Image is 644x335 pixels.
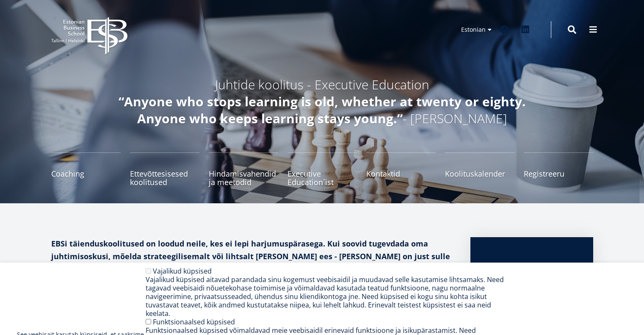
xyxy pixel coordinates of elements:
[130,169,199,186] span: Ettevõttesisesed koolitused
[51,152,121,186] a: Coaching
[51,169,121,178] span: Coaching
[209,152,278,186] a: Hindamisvahendid ja meetodid
[51,238,450,274] strong: EBSi täienduskoolitused on loodud neile, kes ei lepi harjumuspärasega. Kui soovid tugevdada oma j...
[366,169,436,178] span: Kontaktid
[98,76,547,93] h5: Juhtide koolitus - Executive Education
[153,317,235,327] label: Funktsionaalsed küpsised
[130,152,199,186] a: Ettevõttesisesed koolitused
[496,21,513,38] a: Facebook
[287,169,357,186] span: Executive Education´ist
[517,21,534,38] a: Linkedin
[524,152,593,186] a: Registreeru
[524,169,593,178] span: Registreeru
[287,152,357,186] a: Executive Education´ist
[445,169,514,178] span: Koolituskalender
[209,169,278,186] span: Hindamisvahendid ja meetodid
[146,275,505,318] div: Vajalikud küpsised aitavad parandada sinu kogemust veebisaidil ja muudavad selle kasutamise lihts...
[153,266,212,276] label: Vajalikud küpsised
[366,152,436,186] a: Kontaktid
[98,93,547,127] h5: - [PERSON_NAME]
[119,93,526,127] em: “Anyone who stops learning is old, whether at twenty or eighty. Anyone who keeps learning stays y...
[445,152,514,186] a: Koolituskalender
